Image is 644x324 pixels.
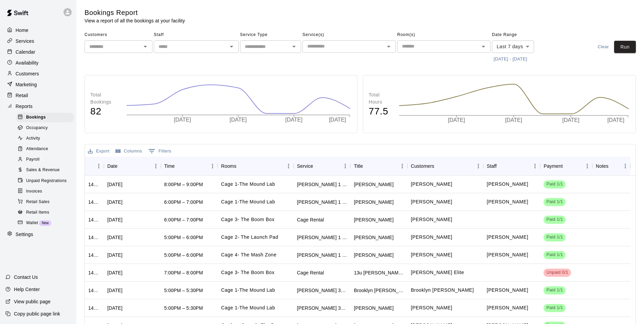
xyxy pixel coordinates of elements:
p: Services [16,38,34,44]
div: Sales & Revenue [16,165,74,175]
div: Service [294,157,351,176]
a: Home [5,25,71,35]
div: Has not paid: Marucci Elite [544,269,571,277]
span: Wallet [26,220,38,227]
div: Bookings [16,113,74,122]
p: Cage 3- The Boom Box [221,216,274,223]
a: Unpaid Registrations [16,176,76,186]
a: Services [5,36,71,46]
button: Open [227,42,236,51]
button: [DATE] - [DATE] [492,54,529,65]
div: Attendance [16,144,74,154]
div: Payment [540,157,592,176]
p: Aegeus Wade [411,234,452,241]
a: Retail Sales [16,197,76,207]
div: 6:00PM – 7:00PM [164,199,203,205]
span: Sales & Revenue [26,167,60,174]
button: Sort [175,161,184,171]
div: Mon, Sep 15, 2025 [107,269,123,276]
tspan: [DATE] [607,118,624,123]
tspan: [DATE] [174,117,191,123]
div: 1422326 [88,269,100,276]
button: Open [384,42,393,51]
button: Sort [313,161,323,171]
div: Payment [544,157,563,176]
span: Unpaid 0/1 [544,269,571,276]
p: Marketing [16,81,37,88]
span: Activity [26,135,40,142]
span: Retail Sales [26,199,50,205]
p: Andrea Hataway [487,304,528,311]
span: Invoices [26,188,42,195]
div: 8:00PM – 9:00PM [164,181,203,188]
p: Zane Kelley [411,251,452,258]
div: 1426897 [88,181,100,188]
a: Retail [5,90,71,101]
tspan: [DATE] [329,117,346,123]
span: Occupancy [26,125,48,131]
span: Paid 1/1 [544,287,566,293]
button: Open [141,42,150,51]
a: Reports [5,101,71,111]
div: 13u Almaguer/Hull [354,269,404,276]
p: Cage 3- The Boom Box [221,269,274,276]
div: 7:00PM – 8:00PM [164,269,203,276]
span: Attendance [26,146,48,152]
div: ID [85,157,104,176]
p: Contact Us [14,274,38,281]
div: William Chitwood [354,199,393,205]
div: Fri, Sep 12, 2025 [107,287,123,294]
p: Cage 1-The Mound Lab [221,287,275,294]
tspan: [DATE] [448,118,465,123]
span: Date Range [492,30,551,40]
p: Total Hours [369,91,392,106]
p: Hailey Williams [411,304,452,311]
div: Mon, Sep 15, 2025 [107,234,123,241]
p: Cage 4- The Mash Zone [221,251,276,258]
div: Customers [407,157,483,176]
button: Sort [434,161,444,171]
div: Andrea Hataway 30 min lesson (Softball- pitching, hitting, fielding) [297,305,347,311]
div: 5:00PM – 6:00PM [164,252,203,258]
a: Bookings [16,112,76,123]
span: Room(s) [397,30,491,40]
div: Activity [16,134,74,143]
p: Marucci Elite [411,269,464,276]
p: Chad Massengale [487,181,528,188]
div: Date [104,157,161,176]
div: Time [161,157,218,176]
button: Sort [497,161,506,171]
div: Aegeus Wade [354,234,393,241]
div: Last 7 days [492,40,534,53]
div: 1426782 [88,199,100,205]
div: Cage Rental [297,269,324,276]
div: WalletNew [16,218,74,228]
a: Settings [5,229,71,239]
div: Chad Massengale 1 Hr Lesson (pitching, hitting, catching or fielding) [297,181,347,188]
span: Retail Items [26,209,49,216]
a: Availability [5,58,71,68]
div: 1421252 [88,287,100,294]
div: Retail Items [16,208,74,217]
p: Cage 1-The Mound Lab [221,198,275,205]
button: Menu [530,161,540,171]
p: Chad Massengale [487,287,528,294]
div: 5:00PM – 5:30PM [164,287,203,294]
button: Sort [563,161,572,171]
button: Menu [340,161,350,171]
p: Settings [16,231,33,238]
button: Open [479,42,488,51]
div: Occupancy [16,123,74,133]
a: Payroll [16,155,76,165]
span: Paid 1/1 [544,305,566,311]
div: Marketing [5,79,71,90]
div: Payroll [16,155,74,164]
span: Customers [85,30,152,40]
button: Menu [207,161,218,171]
span: Bookings [26,114,46,121]
tspan: [DATE] [229,117,246,123]
p: Cage 1-The Mound Lab [221,304,275,311]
